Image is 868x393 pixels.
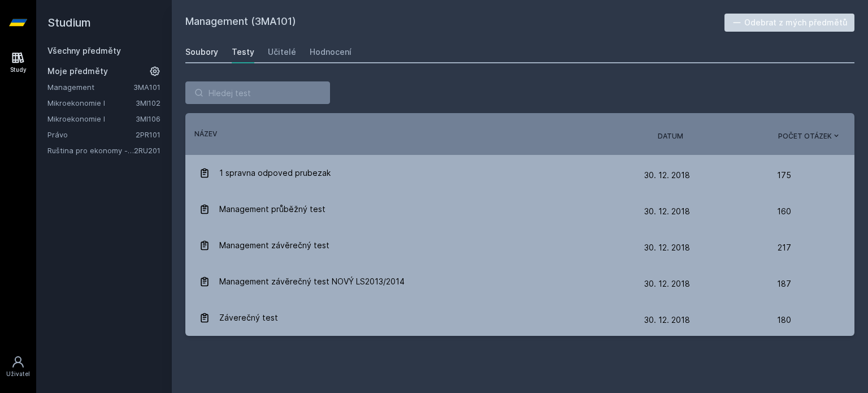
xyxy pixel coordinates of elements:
[185,227,854,264] a: Management závěrečný test 30. 12. 2018 217
[310,41,351,63] a: Hodnocení
[185,155,854,191] a: 1 spravna odpoved prubezak 30. 12. 2018 175
[133,83,160,92] a: 3MA101
[185,81,330,104] input: Hledej test
[644,315,690,325] span: 30. 12. 2018
[219,234,329,257] span: Management závěrečný test
[185,14,724,32] h2: Management (3MA101)
[6,370,30,378] div: Uživatel
[47,129,136,140] a: Právo
[724,14,855,32] button: Odebrat z mých předmětů
[47,113,136,124] a: Mikroekonomie I
[644,243,690,252] span: 30. 12. 2018
[777,200,791,223] span: 160
[47,81,133,93] a: Management
[185,41,218,63] a: Soubory
[778,131,832,141] span: Počet otázek
[47,46,121,55] a: Všechny předměty
[47,97,136,109] a: Mikroekonomie I
[644,170,690,180] span: 30. 12. 2018
[185,264,854,300] a: Management závěrečný test NOVÝ LS2013/2014 30. 12. 2018 187
[644,279,690,288] span: 30. 12. 2018
[310,46,351,58] div: Hodnocení
[194,129,217,139] button: Název
[232,41,254,63] a: Testy
[644,206,690,216] span: 30. 12. 2018
[778,236,791,259] span: 217
[777,273,791,295] span: 187
[185,191,854,227] a: Management průběžný test 30. 12. 2018 160
[47,145,134,156] a: Ruština pro ekonomy - pokročilá úroveň 1 (B2)
[2,45,34,80] a: Study
[219,198,325,221] span: Management průběžný test
[778,131,841,141] button: Počet otázek
[134,146,160,155] a: 2RU201
[232,46,254,58] div: Testy
[777,309,791,331] span: 180
[185,300,854,336] a: Záverečný test 30. 12. 2018 180
[136,114,160,123] a: 3MI106
[219,306,278,329] span: Záverečný test
[2,349,34,384] a: Uživatel
[136,98,160,107] a: 3MI102
[777,164,791,187] span: 175
[10,66,27,74] div: Study
[219,162,331,184] span: 1 spravna odpoved prubezak
[268,41,296,63] a: Učitelé
[268,46,296,58] div: Učitelé
[136,130,160,139] a: 2PR101
[658,131,683,141] button: Datum
[185,46,218,58] div: Soubory
[47,66,108,77] span: Moje předměty
[219,270,405,293] span: Management závěrečný test NOVÝ LS2013/2014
